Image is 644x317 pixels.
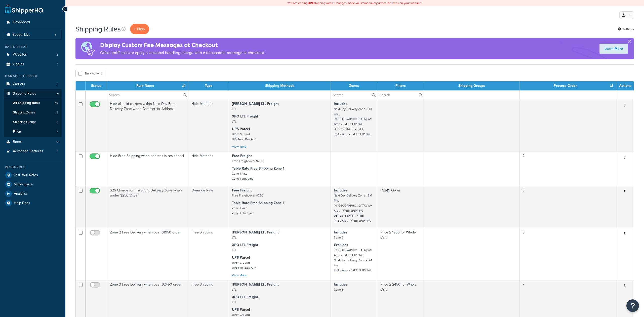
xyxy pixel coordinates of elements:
[232,107,236,111] small: LTL
[75,38,100,59] img: duties-banner-06bc72dcb5fe05cb3f9472aba00be2ae8eb53ab6f0d8bb03d382ba314ac3c341.png
[107,228,188,280] td: Zone 2 Free Delivery when over $1950 order
[4,50,62,59] li: Websites
[57,130,58,134] span: 7
[13,130,22,134] span: Filters
[334,188,347,193] strong: Includes
[4,180,62,189] a: Marketplace
[599,44,628,54] a: Learn More
[14,192,28,196] span: Analytics
[56,120,58,124] span: 6
[232,114,258,119] strong: XPO LTL Freight
[4,18,62,27] a: Dashboard
[232,235,236,240] small: LTL
[57,62,58,66] span: 1
[13,149,43,153] span: Advanced Features
[188,81,229,90] th: Type
[331,81,377,90] th: Zones
[4,147,62,156] a: Advanced Features 3
[4,171,62,180] a: Test Your Rates
[334,235,343,240] small: Zone 2
[13,92,36,96] span: Shipping Rules
[130,24,149,34] p: + New
[519,186,616,228] td: 3
[75,24,121,34] h1: Shipping Rules
[232,153,252,158] strong: Free Freight
[4,199,62,208] a: Help Docs
[107,99,188,151] td: Hide all paid carriers within Next Day Free Delivery Zone when Commercial Address
[626,299,639,312] button: Open Resource Center
[4,98,62,108] li: All Shipping Rules
[232,101,279,106] strong: [PERSON_NAME] LTL Freight
[4,189,62,198] a: Analytics
[4,117,62,127] a: Shipping Groups 6
[229,81,331,90] th: Shipping Methods
[4,74,62,78] div: Manage Shipping
[4,108,62,117] a: Shipping Zones 13
[519,81,616,90] th: Process Order : activate to sort column ascending
[334,101,347,106] strong: Includes
[4,137,62,147] a: Boxes
[377,91,424,99] input: Search
[232,273,247,278] a: View More
[188,99,229,151] td: Hide Methods
[107,186,188,228] td: $25 Charge for Freight in Delivery Zone when under $250 Order
[377,186,424,228] td: <$249 Order
[13,101,40,105] span: All Shipping Rules
[232,126,250,132] strong: UPS Parcel
[13,82,25,86] span: Carriers
[4,127,62,136] li: Filters
[13,110,35,115] span: Shipping Zones
[618,26,634,33] a: Settings
[232,171,254,181] small: Zone 1 Rate Zone 1 Shipping
[86,81,107,90] th: Status
[188,228,229,280] td: Free Shipping
[424,81,519,90] th: Shipping Groups
[55,110,58,115] span: 13
[55,101,58,105] span: 10
[334,282,347,287] strong: Includes
[13,53,27,57] span: Websites
[232,193,263,198] small: Free Freight over $250
[107,151,188,186] td: Hide Free Shipping when address is residential
[377,228,424,280] td: Price ≥ 1950 for Whole Cart
[13,33,30,37] span: Scope: Live
[232,307,250,312] strong: UPS Parcel
[107,91,188,99] input: Search
[331,91,377,99] input: Search
[232,230,279,235] strong: [PERSON_NAME] LTL Freight
[334,107,372,136] small: Next Day Delivery Zone - BM Tru... IN/[GEOGRAPHIC_DATA]/WV Area - FREE SHIPPING US/[US_STATE] - F...
[13,140,23,144] span: Boxes
[13,20,30,24] span: Dashboard
[13,62,24,66] span: Origins
[4,60,62,69] li: Origins
[232,300,236,304] small: LTL
[334,230,347,235] strong: Includes
[334,248,372,272] small: IN/[GEOGRAPHIC_DATA]/WV Area - FREE SHIPPING Next Day Delivery Zone - BM Tru... Philly Area - FRE...
[232,132,256,141] small: UPS® Ground UPS Next Day Air®
[232,144,247,149] a: View More
[100,49,265,56] p: Offset tariff costs or apply a seasonal handling charge with a transparent message at checkout.
[4,50,62,59] a: Websites 3
[13,120,36,124] span: Shipping Groups
[14,201,30,205] span: Help Docs
[100,41,265,49] h4: Display Custom Fee Messages at Checkout
[334,287,343,292] small: Zone 3
[4,80,62,89] li: Carriers
[232,166,284,171] strong: Table Rate Free Shipping Zone 1
[5,4,43,14] a: ShipperHQ Home
[188,186,229,228] td: Override Rate
[14,182,33,187] span: Marketplace
[107,81,188,90] th: Rule Name : activate to sort column ascending
[4,98,62,108] a: All Shipping Rules 10
[57,82,58,86] span: 8
[232,248,236,252] small: LTL
[4,117,62,127] li: Shipping Groups
[334,242,348,248] strong: Excludes
[232,294,258,300] strong: XPO LTL Freight
[232,287,236,292] small: LTL
[4,80,62,89] a: Carriers 8
[4,89,62,98] a: Shipping Rules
